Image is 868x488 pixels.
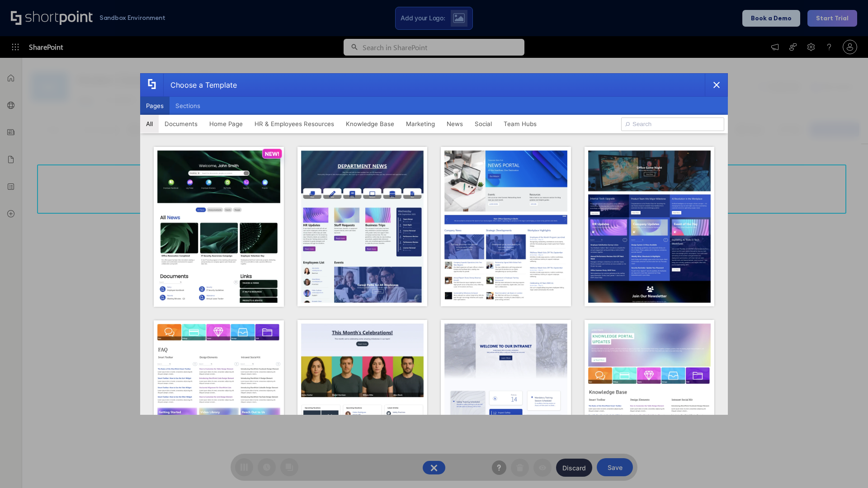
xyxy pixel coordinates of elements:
[400,115,441,133] button: Marketing
[203,115,249,133] button: Home Page
[340,115,400,133] button: Knowledge Base
[621,117,724,131] input: Search
[823,445,868,488] iframe: Chat Widget
[140,115,159,133] button: All
[469,115,498,133] button: Social
[441,115,469,133] button: News
[140,97,170,115] button: Pages
[249,115,340,133] button: HR & Employees Resources
[170,97,206,115] button: Sections
[163,74,237,96] div: Choose a Template
[498,115,542,133] button: Team Hubs
[159,115,203,133] button: Documents
[265,150,279,157] p: NEW!
[140,73,728,415] div: template selector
